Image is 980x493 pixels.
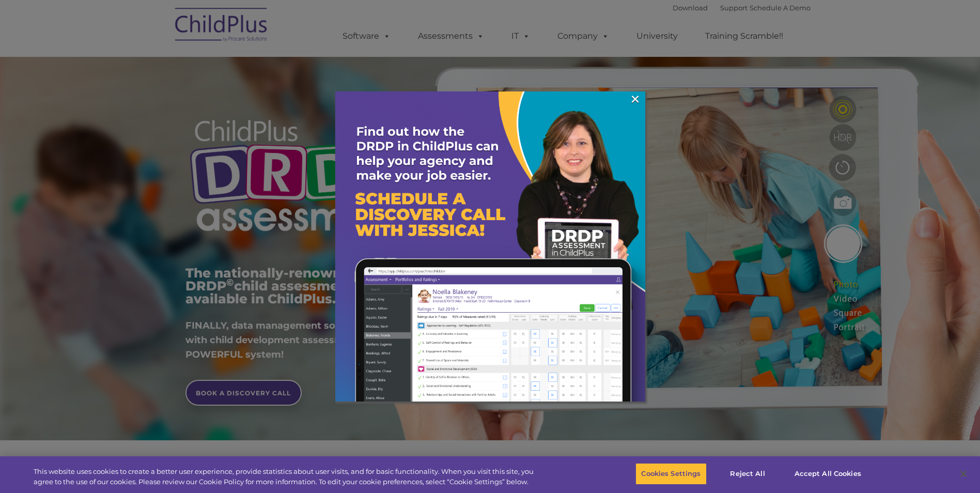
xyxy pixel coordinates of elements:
[635,463,706,485] button: Cookies Settings
[789,463,867,485] button: Accept All Cookies
[952,463,975,485] button: Close
[34,467,539,487] div: This website uses cookies to create a better user experience, provide statistics about user visit...
[715,463,780,485] button: Reject All
[629,94,641,104] a: ×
